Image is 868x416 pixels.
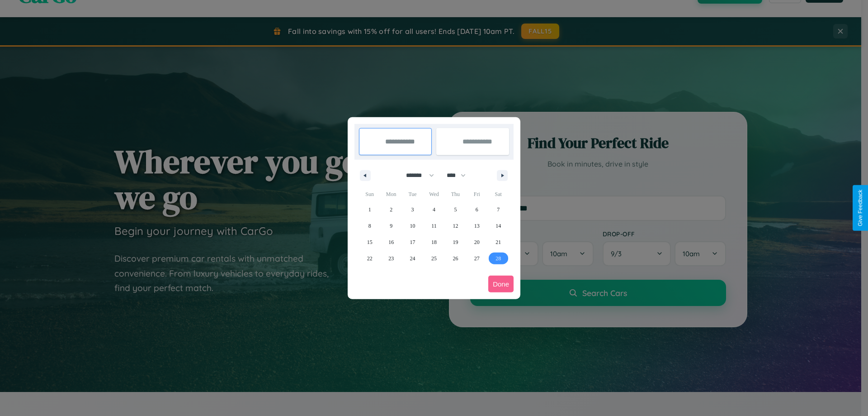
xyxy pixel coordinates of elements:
button: Done [488,276,514,292]
span: Mon [380,187,401,201]
span: 24 [410,250,415,267]
span: 3 [411,201,414,218]
span: 4 [433,201,435,218]
button: 16 [380,234,401,250]
span: 10 [410,218,415,234]
button: 11 [423,218,444,234]
button: 1 [359,201,380,218]
span: Wed [423,187,444,201]
button: 9 [380,218,401,234]
span: 16 [388,234,394,250]
span: 28 [495,250,501,267]
button: 7 [488,201,509,218]
span: 2 [390,201,392,218]
span: 27 [474,250,480,267]
button: 21 [488,234,509,250]
span: 13 [474,218,480,234]
button: 2 [380,201,401,218]
span: Fri [466,187,487,201]
span: 12 [453,218,458,234]
button: 6 [466,201,487,218]
button: 23 [380,250,401,267]
span: 22 [367,250,373,267]
span: 6 [476,201,478,218]
button: 20 [466,234,487,250]
button: 15 [359,234,380,250]
button: 5 [445,201,466,218]
span: 1 [368,201,371,218]
span: Sat [488,187,509,201]
span: 11 [431,218,437,234]
button: 22 [359,250,380,267]
span: Sun [359,187,380,201]
span: 14 [495,218,501,234]
button: 26 [445,250,466,267]
button: 4 [423,201,444,218]
span: 19 [453,234,458,250]
span: 5 [454,201,457,218]
span: 9 [390,218,392,234]
span: Thu [445,187,466,201]
button: 8 [359,218,380,234]
button: 24 [402,250,423,267]
span: 18 [431,234,437,250]
button: 19 [445,234,466,250]
button: 12 [445,218,466,234]
button: 17 [402,234,423,250]
span: Tue [402,187,423,201]
span: 23 [388,250,394,267]
span: 8 [368,218,371,234]
span: 25 [431,250,437,267]
span: 26 [453,250,458,267]
button: 18 [423,234,444,250]
button: 3 [402,201,423,218]
button: 27 [466,250,487,267]
span: 20 [474,234,480,250]
button: 10 [402,218,423,234]
span: 21 [495,234,501,250]
button: 28 [488,250,509,267]
span: 7 [497,201,500,218]
span: 15 [367,234,373,250]
button: 25 [423,250,444,267]
span: 17 [410,234,415,250]
button: 13 [466,218,487,234]
div: Give Feedback [857,190,863,226]
button: 14 [488,218,509,234]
